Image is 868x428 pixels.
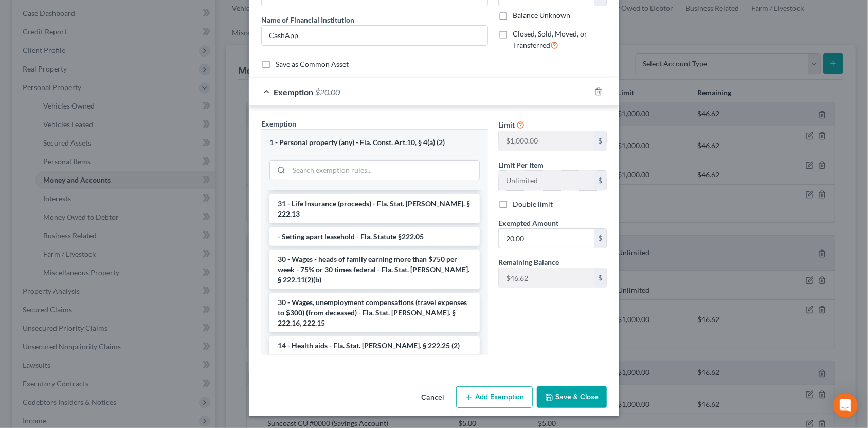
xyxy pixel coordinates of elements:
input: -- [499,131,594,151]
div: Open Intercom Messenger [833,393,858,418]
label: Balance Unknown [513,10,570,21]
li: 30 - Wages - heads of family earning more than $750 per week - 75% or 30 times federal - Fla. Sta... [269,250,480,289]
label: Limit Per Item [498,159,544,170]
span: Limit [498,120,515,129]
div: 1 - Personal property (any) - Fla. Const. Art.10, § 4(a) (2) [269,138,480,148]
span: Exemption [261,119,296,128]
input: Enter name... [262,26,487,45]
button: Cancel [413,387,452,408]
span: Exemption [274,87,313,97]
input: Search exemption rules... [289,160,479,180]
li: - Setting apart leasehold - Fla. Statute §222.05 [269,227,480,246]
label: Double limit [513,199,553,209]
input: -- [499,171,594,190]
div: $ [594,268,606,288]
li: 14 - Health aids - Fla. Stat. [PERSON_NAME]. § 222.25 (2) [269,336,480,355]
span: Exempted Amount [498,219,558,227]
li: 30 - Wages, unemployment compensations (travel expenses to $300) (from deceased) - Fla. Stat. [PE... [269,293,480,332]
input: -- [499,268,594,288]
input: 0.00 [499,229,594,248]
button: Save & Close [537,386,607,408]
span: Closed, Sold, Moved, or Transferred [513,29,587,49]
span: $20.00 [315,87,340,97]
label: Remaining Balance [498,257,559,267]
button: Add Exemption [456,386,533,408]
div: $ [594,229,606,248]
span: Name of Financial Institution [261,15,354,24]
li: 31 - Life Insurance (proceeds) - Fla. Stat. [PERSON_NAME]. § 222.13 [269,194,480,223]
label: Save as Common Asset [276,59,349,69]
div: $ [594,131,606,151]
div: $ [594,171,606,190]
